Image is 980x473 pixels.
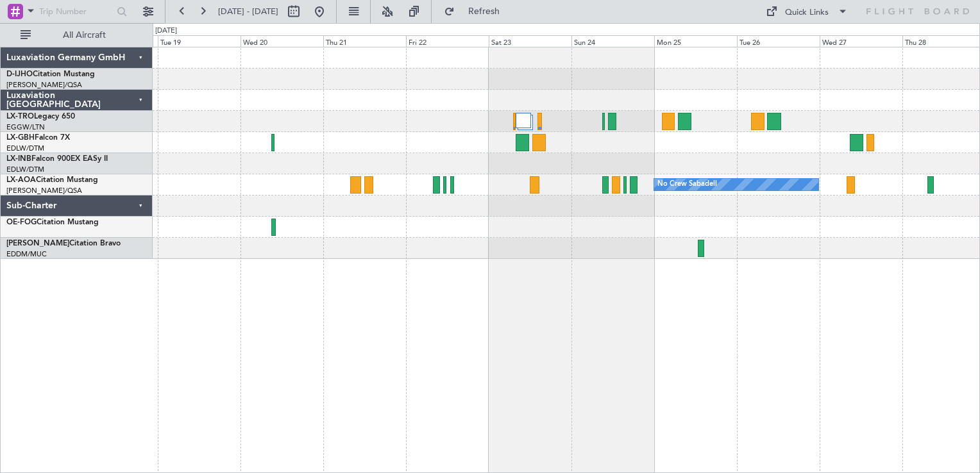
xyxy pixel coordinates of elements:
[820,35,902,47] div: Wed 27
[14,25,139,46] button: All Aircraft
[6,155,31,163] span: LX-INB
[657,175,717,194] div: No Crew Sabadell
[241,35,323,47] div: Wed 20
[6,122,45,132] a: EGGW/LTN
[6,186,82,195] a: [PERSON_NAME]/QSA
[6,176,36,184] span: LX-AOA
[6,113,75,120] a: LX-TROLegacy 650
[6,134,70,142] a: LX-GBHFalcon 7X
[6,249,47,259] a: EDDM/MUC
[6,219,99,226] a: OE-FOGCitation Mustang
[218,6,278,17] span: [DATE] - [DATE]
[6,134,35,142] span: LX-GBH
[33,31,135,40] span: All Aircraft
[785,6,829,19] div: Quick Links
[737,35,820,47] div: Tue 26
[6,113,34,120] span: LX-TRO
[6,240,121,247] a: [PERSON_NAME]Citation Bravo
[6,71,95,78] a: D-IJHOCitation Mustang
[489,35,571,47] div: Sat 23
[6,240,69,247] span: [PERSON_NAME]
[457,7,511,16] span: Refresh
[6,144,44,153] a: EDLW/DTM
[6,155,108,163] a: LX-INBFalcon 900EX EASy II
[39,2,113,21] input: Trip Number
[6,176,98,184] a: LX-AOACitation Mustang
[6,165,44,174] a: EDLW/DTM
[438,1,515,22] button: Refresh
[323,35,406,47] div: Thu 21
[406,35,489,47] div: Fri 22
[571,35,654,47] div: Sun 24
[158,35,241,47] div: Tue 19
[6,219,37,226] span: OE-FOG
[6,80,82,90] a: [PERSON_NAME]/QSA
[6,71,33,78] span: D-IJHO
[155,26,177,37] div: [DATE]
[654,35,737,47] div: Mon 25
[759,1,854,22] button: Quick Links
